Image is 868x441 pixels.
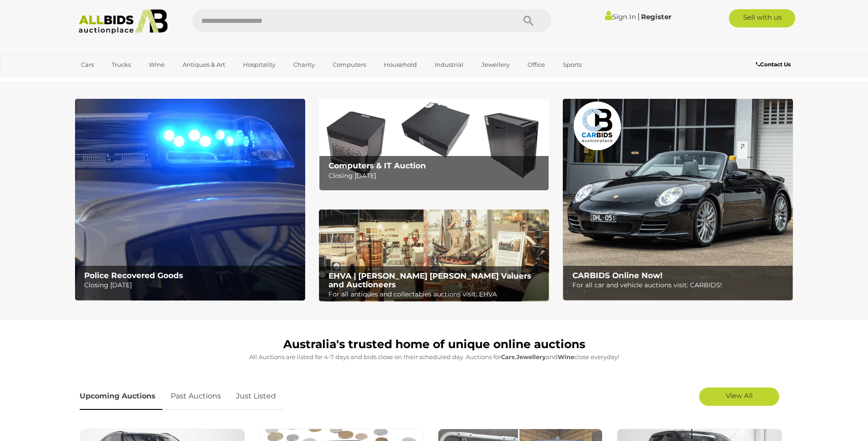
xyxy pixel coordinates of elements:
img: Allbids.com.au [74,9,173,34]
a: View All [699,387,779,406]
a: Sell with us [729,9,795,27]
a: Computers & IT Auction Computers & IT Auction Closing [DATE] [319,99,549,191]
a: Upcoming Auctions [80,383,162,410]
a: CARBIDS Online Now! CARBIDS Online Now! For all car and vehicle auctions visit: CARBIDS! [563,99,793,301]
a: Jewellery [475,57,516,72]
a: Antiques & Art [177,57,231,72]
a: Household [378,57,423,72]
p: All Auctions are listed for 4-7 days and bids close on their scheduled day. Auctions for , and cl... [80,352,789,362]
button: Search [506,9,551,32]
a: Office [522,57,551,72]
b: Contact Us [756,61,791,68]
img: EHVA | Evans Hastings Valuers and Auctioneers [319,210,549,302]
a: EHVA | Evans Hastings Valuers and Auctioneers EHVA | [PERSON_NAME] [PERSON_NAME] Valuers and Auct... [319,210,549,302]
a: [GEOGRAPHIC_DATA] [75,72,152,87]
strong: Jewellery [516,353,546,360]
h1: Australia's trusted home of unique online auctions [80,338,789,351]
a: Trucks [106,57,137,72]
a: Sign In [605,12,636,21]
a: Past Auctions [164,383,228,410]
a: Computers [327,57,372,72]
a: Hospitality [237,57,281,72]
span: View All [726,391,753,400]
a: Contact Us [756,59,793,70]
p: Closing [DATE] [329,170,544,182]
a: Wine [143,57,171,72]
b: Computers & IT Auction [329,161,426,170]
b: CARBIDS Online Now! [572,271,663,280]
b: Police Recovered Goods [84,271,183,280]
p: For all antiques and collectables auctions visit: EHVA [329,289,544,300]
img: Police Recovered Goods [75,99,305,301]
a: Police Recovered Goods Police Recovered Goods Closing [DATE] [75,99,305,301]
p: For all car and vehicle auctions visit: CARBIDS! [572,280,788,291]
a: Register [641,12,671,21]
a: Industrial [429,57,469,72]
p: Closing [DATE] [84,280,300,291]
span: | [637,11,640,22]
b: EHVA | [PERSON_NAME] [PERSON_NAME] Valuers and Auctioneers [329,271,531,289]
a: Just Listed [229,383,283,410]
a: Cars [75,57,100,72]
strong: Cars [501,353,515,360]
a: Sports [557,57,588,72]
img: Computers & IT Auction [319,99,549,191]
a: Charity [287,57,321,72]
strong: Wine [558,353,574,360]
img: CARBIDS Online Now! [563,99,793,301]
